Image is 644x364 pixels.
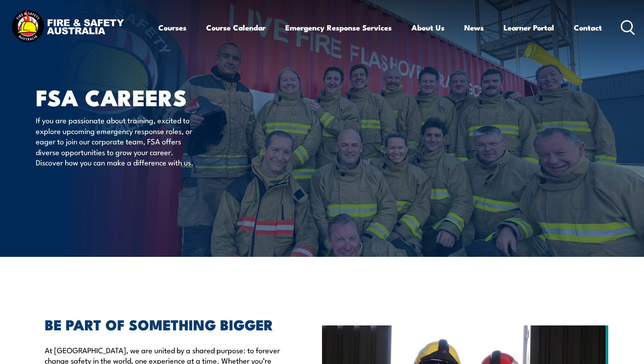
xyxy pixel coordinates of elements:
[411,16,445,39] a: About Us
[36,87,257,106] h1: FSA Careers
[464,16,484,39] a: News
[504,16,554,39] a: Learner Portal
[45,318,281,330] h2: BE PART OF SOMETHING BIGGER
[285,16,392,39] a: Emergency Response Services
[158,16,186,39] a: Courses
[36,115,199,167] p: If you are passionate about training, excited to explore upcoming emergency response roles, or ea...
[206,16,266,39] a: Course Calendar
[574,16,602,39] a: Contact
